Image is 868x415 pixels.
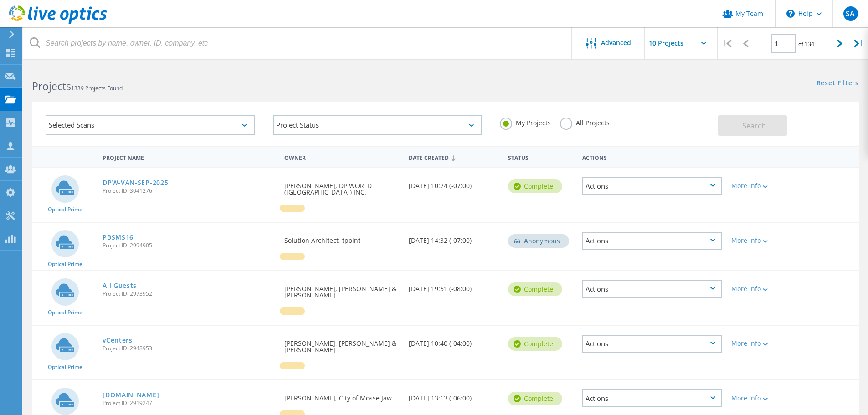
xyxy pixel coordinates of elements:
div: Actions [582,232,722,250]
div: Status [503,149,578,165]
div: More Info [731,340,788,347]
div: [PERSON_NAME], [PERSON_NAME] & [PERSON_NAME] [280,326,404,362]
div: Actions [578,149,727,165]
span: Project ID: 2919247 [103,400,275,406]
a: vCenters [103,337,133,343]
div: [PERSON_NAME], DP WORLD ([GEOGRAPHIC_DATA]) INC. [280,168,404,205]
span: Project ID: 2948953 [103,346,275,351]
div: [PERSON_NAME], City of Mosse Jaw [280,380,404,410]
a: [DOMAIN_NAME] [103,392,159,398]
span: Advanced [601,40,631,46]
div: Project Name [98,149,280,165]
b: Projects [32,79,71,93]
span: of 134 [798,40,814,48]
div: [DATE] 19:51 (-08:00) [404,271,503,301]
span: SA [846,10,855,17]
div: Actions [582,177,722,195]
a: DPW-VAN-SEP-2025 [103,179,168,186]
svg: \n [786,10,795,18]
a: PBSMS16 [103,234,134,241]
div: | [849,27,868,60]
div: More Info [731,183,788,189]
span: Search [742,121,766,131]
div: Complete [508,337,562,351]
div: Complete [508,282,562,296]
span: Project ID: 2994905 [103,243,275,248]
span: Optical Prime [48,261,82,267]
div: More Info [731,395,788,401]
div: [PERSON_NAME], [PERSON_NAME] & [PERSON_NAME] [280,271,404,307]
div: Selected Scans [46,115,255,135]
label: My Projects [500,118,551,126]
div: Actions [582,280,722,298]
a: Reset Filters [817,80,859,87]
div: [DATE] 13:13 (-06:00) [404,380,503,410]
span: 1339 Projects Found [71,84,123,92]
div: Date Created [404,149,503,166]
span: Optical Prime [48,364,82,370]
label: All Projects [560,118,610,126]
div: Anonymous [508,234,569,248]
span: Project ID: 2973952 [103,291,275,297]
div: Actions [582,335,722,353]
span: Project ID: 3041276 [103,188,275,194]
input: Search projects by name, owner, ID, company, etc [23,27,572,59]
a: All Guests [103,282,137,289]
button: Search [718,115,787,136]
div: Complete [508,392,562,405]
div: [DATE] 10:24 (-07:00) [404,168,503,198]
div: [DATE] 14:32 (-07:00) [404,223,503,253]
div: Complete [508,179,562,193]
span: Optical Prime [48,207,82,212]
span: Optical Prime [48,310,82,315]
div: More Info [731,286,788,292]
a: Live Optics Dashboard [9,19,107,26]
div: [DATE] 10:40 (-04:00) [404,326,503,356]
div: Solution Architect, tpoint [280,223,404,253]
div: | [718,27,736,60]
div: Actions [582,389,722,407]
div: Project Status [273,115,482,135]
div: Owner [280,149,404,165]
div: More Info [731,237,788,244]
